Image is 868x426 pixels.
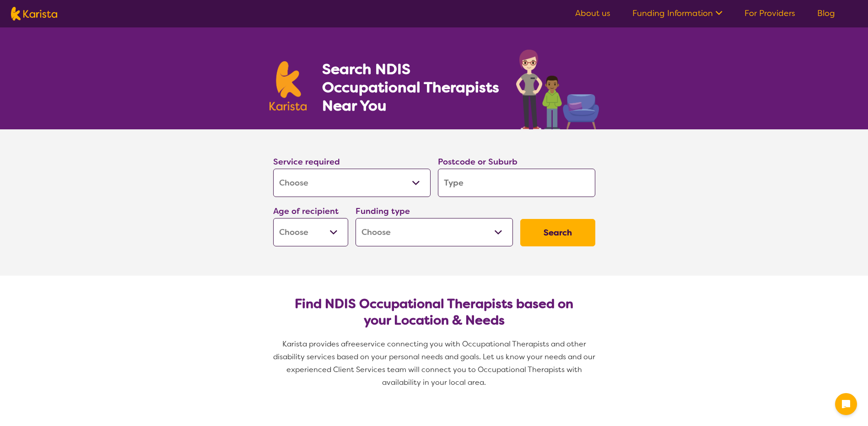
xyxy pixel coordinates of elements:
span: free [345,339,360,349]
img: Karista logo [11,7,57,21]
label: Funding type [356,206,410,217]
span: service connecting you with Occupational Therapists and other disability services based on your p... [273,339,597,387]
h2: Find NDIS Occupational Therapists based on your Location & Needs [280,296,588,329]
a: For Providers [744,8,795,19]
a: Blog [817,8,835,19]
button: Search [520,219,595,246]
input: Type [438,169,595,197]
label: Service required [273,156,340,167]
a: Funding Information [632,8,722,19]
a: About us [575,8,610,19]
label: Postcode or Suburb [438,156,518,167]
img: Karista logo [270,61,307,111]
img: occupational-therapy [516,49,599,129]
span: Karista provides a [282,339,345,349]
label: Age of recipient [273,206,339,217]
h1: Search NDIS Occupational Therapists Near You [322,60,500,115]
